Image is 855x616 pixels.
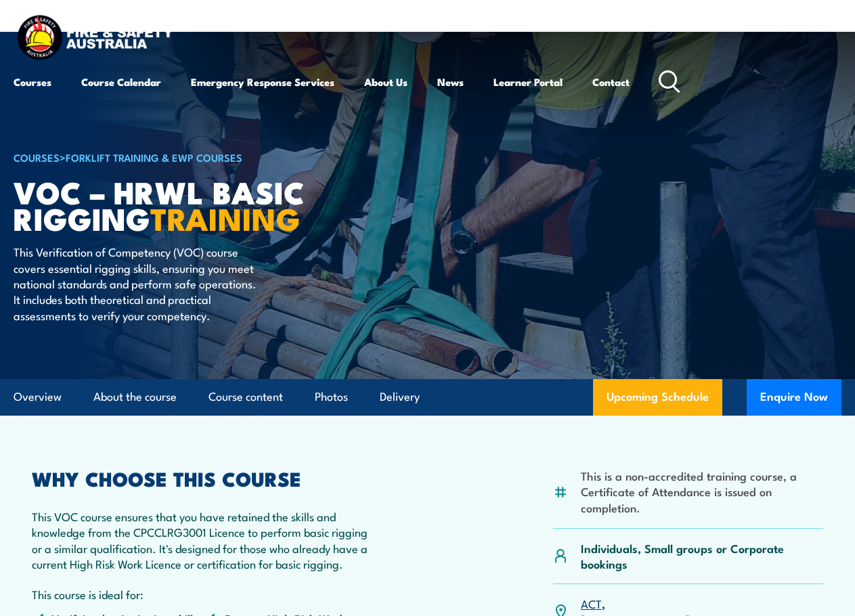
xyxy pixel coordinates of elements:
li: This is a non-accredited training course, a Certificate of Attendance is issued on completion. [581,468,823,515]
p: This course is ideal for: [32,586,375,602]
p: This VOC course ensures that you have retained the skills and knowledge from the CPCCLRG3001 Lice... [32,508,375,572]
a: About Us [364,66,408,98]
button: Enquire Now [747,379,841,416]
a: Delivery [380,379,420,415]
a: Contact [592,66,630,98]
a: ACT [581,595,602,611]
p: This Verification of Competency (VOC) course covers essential rigging skills, ensuring you meet n... [14,244,261,323]
a: Upcoming Schedule [593,379,722,416]
h6: > [14,149,348,165]
a: About the course [93,379,177,415]
h2: WHY CHOOSE THIS COURSE [32,469,375,487]
a: Course Calendar [81,66,161,98]
a: Forklift Training & EWP Courses [66,150,242,164]
a: News [437,66,464,98]
a: COURSES [14,150,60,164]
a: Photos [315,379,348,415]
h1: VOC – HRWL Basic Rigging [14,178,348,231]
a: Learner Portal [494,66,563,98]
strong: TRAINING [150,194,301,241]
a: Courses [14,66,51,98]
p: Individuals, Small groups or Corporate bookings [581,540,823,572]
a: Course content [209,379,283,415]
a: Emergency Response Services [191,66,334,98]
a: Overview [14,379,62,415]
